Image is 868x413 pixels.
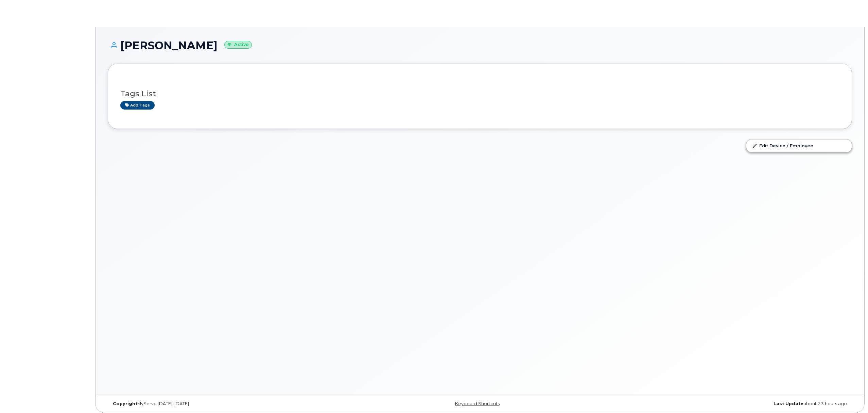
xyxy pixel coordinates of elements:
[746,139,852,152] a: Edit Device / Employee
[113,401,137,406] strong: Copyright
[224,41,252,49] small: Active
[120,101,155,110] a: Add tags
[455,401,500,406] a: Keyboard Shortcuts
[774,401,803,406] strong: Last Update
[108,39,852,51] h1: [PERSON_NAME]
[120,89,839,98] h3: Tags List
[604,401,852,407] div: about 23 hours ago
[108,401,356,407] div: MyServe [DATE]–[DATE]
